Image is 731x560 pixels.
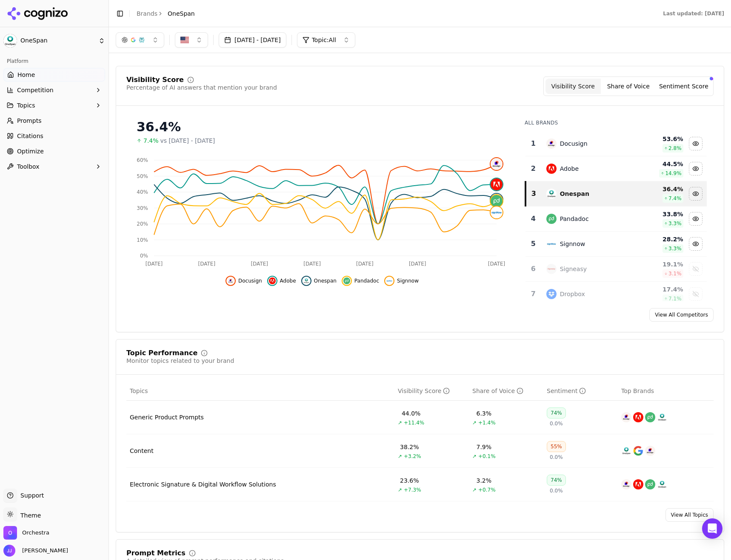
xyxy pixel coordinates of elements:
[543,382,618,401] th: sentiment
[3,114,105,127] a: Prompts
[130,480,276,489] div: Electronic Signature & Digital Workflow Solutions
[130,387,148,395] span: Topics
[668,220,682,227] span: 3.3 %
[238,277,262,284] span: Docusign
[525,206,707,232] tr: 4pandadocPandadoc33.8%3.3%Hide pandadoc data
[529,289,538,299] div: 7
[560,215,589,223] div: Pandadoc
[525,232,707,257] tr: 5signnowSignnow28.2%3.3%Hide signnow data
[689,287,702,301] button: Show dropbox data
[398,419,402,426] span: ↗
[560,189,589,198] div: Onespan
[404,453,421,460] span: +3.2%
[20,37,95,45] span: OneSpan
[126,550,186,557] div: Prompt Metrics
[143,136,159,145] span: 7.4%
[3,526,17,540] img: Orchestra
[404,419,424,426] span: +11.4%
[17,86,54,94] span: Competition
[17,116,42,125] span: Prompts
[491,194,503,206] img: onespan
[130,447,154,455] a: Content
[3,129,105,143] a: Citations
[529,239,538,249] div: 5
[398,387,450,395] div: Visibility Score
[398,453,402,460] span: ↗
[546,214,557,224] img: pandadoc
[689,162,702,175] button: Hide adobe data
[546,164,557,174] img: adobe
[525,131,707,156] tr: 1docusignDocusign53.6%2.8%Hide docusign data
[400,443,419,451] div: 38.2%
[547,387,586,395] div: Sentiment
[621,387,654,395] span: Top Brands
[488,261,505,267] tspan: [DATE]
[491,195,503,207] img: pandadoc
[547,407,566,419] div: 74%
[560,139,588,148] div: Docusign
[621,479,631,489] img: docusign
[689,187,702,201] button: Hide onespan data
[198,261,216,267] tspan: [DATE]
[637,285,683,294] div: 17.4 %
[560,164,579,173] div: Adobe
[633,412,643,422] img: adobe
[657,412,667,422] img: onespan
[384,276,419,286] button: Hide signnow data
[3,54,105,68] div: Platform
[560,290,585,298] div: Dropbox
[547,441,566,452] div: 55%
[546,239,557,249] img: signnow
[17,101,35,110] span: Topics
[645,479,655,489] img: pandadoc
[3,526,49,540] button: Open organization switcher
[560,265,587,273] div: Signeasy
[668,195,682,202] span: 7.4 %
[3,99,105,112] button: Topics
[601,79,656,94] button: Share of Voice
[386,277,393,284] img: signnow
[137,157,148,163] tspan: 60%
[227,277,234,284] img: docusign
[472,419,477,426] span: ↗
[689,137,702,150] button: Hide docusign data
[477,476,492,485] div: 3.2%
[472,453,477,460] span: ↗
[702,518,722,539] div: Open Intercom Messenger
[137,221,148,227] tspan: 20%
[637,210,683,218] div: 33.8 %
[621,412,631,422] img: docusign
[130,413,204,421] div: Generic Product Prompts
[491,158,503,170] img: docusign
[137,119,508,135] div: 36.4%
[525,156,707,181] tr: 2adobeAdobe44.5%14.9%Hide adobe data
[637,235,683,243] div: 28.2 %
[3,545,15,557] img: Jeff Jensen
[657,479,667,489] img: onespan
[126,356,234,365] div: Monitor topics related to your brand
[645,446,655,456] img: docusign
[303,277,310,284] img: onespan
[478,453,496,460] span: +0.1%
[560,240,585,248] div: Signnow
[126,382,394,401] th: Topics
[180,36,189,44] img: US
[251,261,268,267] tspan: [DATE]
[525,257,707,282] tr: 6signeasySigneasy19.1%3.1%Show signeasy data
[22,529,49,537] span: Orchestra
[550,420,563,427] span: 0.0%
[689,212,702,226] button: Hide pandadoc data
[137,9,195,18] nav: breadcrumb
[126,382,714,501] div: Data table
[491,206,503,218] img: signnow
[137,10,157,17] a: Brands
[545,79,601,94] button: Visibility Score
[547,475,566,486] div: 74%
[312,36,336,44] span: Topic: All
[3,34,17,48] img: OneSpan
[3,545,68,557] button: Open user button
[668,145,682,152] span: 2.8 %
[3,144,105,158] a: Optimize
[343,277,350,284] img: pandadoc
